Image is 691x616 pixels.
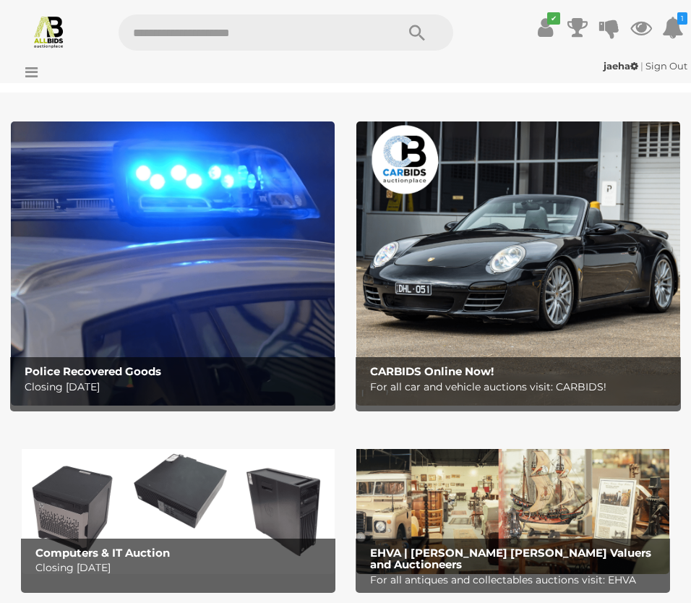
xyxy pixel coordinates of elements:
[640,60,643,72] span: |
[22,435,335,574] a: Computers & IT Auction Computers & IT Auction Closing [DATE]
[25,378,327,396] p: Closing [DATE]
[32,14,66,48] img: Allbids.com.au
[35,546,170,560] b: Computers & IT Auction
[535,14,557,40] a: ✔
[370,546,651,572] b: EHVA | [PERSON_NAME] [PERSON_NAME] Valuers and Auctioneers
[662,14,684,40] a: 1
[381,14,453,51] button: Search
[604,60,638,72] strong: jaeha
[356,435,669,574] a: EHVA | Evans Hastings Valuers and Auctioneers EHVA | [PERSON_NAME] [PERSON_NAME] Valuers and Auct...
[356,121,680,405] a: CARBIDS Online Now! CARBIDS Online Now! For all car and vehicle auctions visit: CARBIDS!
[370,571,663,589] p: For all antiques and collectables auctions visit: EHVA
[11,121,335,405] a: Police Recovered Goods Police Recovered Goods Closing [DATE]
[370,364,494,378] b: CARBIDS Online Now!
[11,121,335,405] img: Police Recovered Goods
[604,60,640,72] a: jaeha
[22,435,335,574] img: Computers & IT Auction
[25,364,161,378] b: Police Recovered Goods
[370,378,673,396] p: For all car and vehicle auctions visit: CARBIDS!
[356,121,680,405] img: CARBIDS Online Now!
[547,12,560,25] i: ✔
[35,559,328,577] p: Closing [DATE]
[645,60,687,72] a: Sign Out
[677,12,687,25] i: 1
[356,435,669,574] img: EHVA | Evans Hastings Valuers and Auctioneers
